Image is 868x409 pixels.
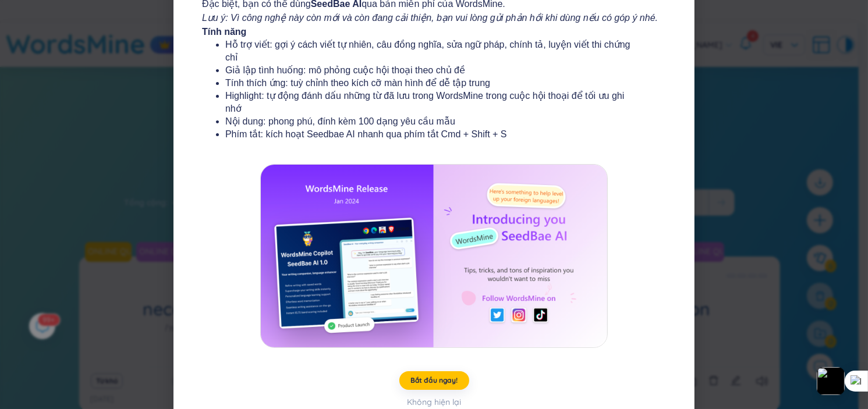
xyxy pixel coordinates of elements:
li: Giả lập tình huống: mô phỏng cuộc hội thoại theo chủ đề [225,64,643,77]
li: Hỗ trợ viết: gợi ý cách viết tự nhiên, câu đồng nghĩa, sửa ngữ pháp, chính tả, luyện viết thi chứ... [225,38,643,64]
li: Highlight: tự động đánh dấu những từ đã lưu trong WordsMine trong cuộc hội thoại để tối ưu ghi nhớ [225,90,643,115]
li: Nội dung: phong phú, đính kèm 100 dạng yêu cầu mẫu [225,115,643,128]
b: Tính năng [202,27,246,37]
button: Bắt đầu ngay! [399,371,469,390]
i: Lưu ý: Vì công nghệ này còn mới và còn đang cải thiện, bạn vui lòng gửi phản hồi khi dùng nếu có ... [202,13,658,23]
li: Tính thích ứng: tuỳ chỉnh theo kích cỡ màn hình để dễ tập trung [225,77,643,90]
div: Không hiện lại [407,396,461,408]
span: Bắt đầu ngay! [410,376,458,385]
li: Phím tắt: kích hoạt Seedbae AI nhanh qua phím tắt Cmd + Shift + S [225,128,643,141]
